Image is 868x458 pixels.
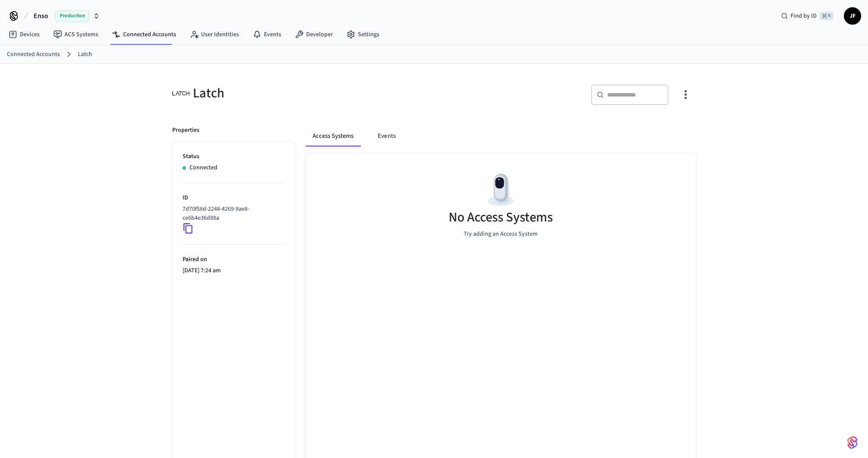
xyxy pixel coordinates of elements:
[183,193,285,203] p: ID
[481,171,520,209] img: Devices Empty State
[847,436,858,449] img: SeamLogoGradient.69752ec5.svg
[34,11,48,21] span: Enso
[340,27,386,42] a: Settings
[183,27,246,42] a: User Identities
[105,27,183,42] a: Connected Accounts
[449,209,553,226] h5: No Access Systems
[172,84,189,102] img: Latch Building
[183,266,285,275] p: [DATE] 7:24 am
[2,27,46,42] a: Devices
[774,8,840,24] div: Find by ID⌘ K
[845,8,860,24] span: JF
[790,12,817,20] span: Find by ID
[819,12,834,20] span: ⌘ K
[78,50,92,59] a: Latch
[371,126,403,146] button: Events
[172,84,429,102] div: Latch
[183,255,285,264] p: Paired on
[189,163,217,172] p: Connected
[183,152,285,161] p: Status
[464,230,538,239] p: Try adding an Access System
[306,126,360,146] button: Access Systems
[288,27,340,42] a: Developer
[183,205,282,223] p: 7d70f58d-2248-4269-9ae8-ce6b4e36d88a
[246,27,288,42] a: Events
[55,10,90,22] span: Production
[7,50,60,59] a: Connected Accounts
[306,126,696,146] div: connected account tabs
[844,7,861,25] button: JF
[46,27,105,42] a: ACS Systems
[172,126,199,135] p: Properties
